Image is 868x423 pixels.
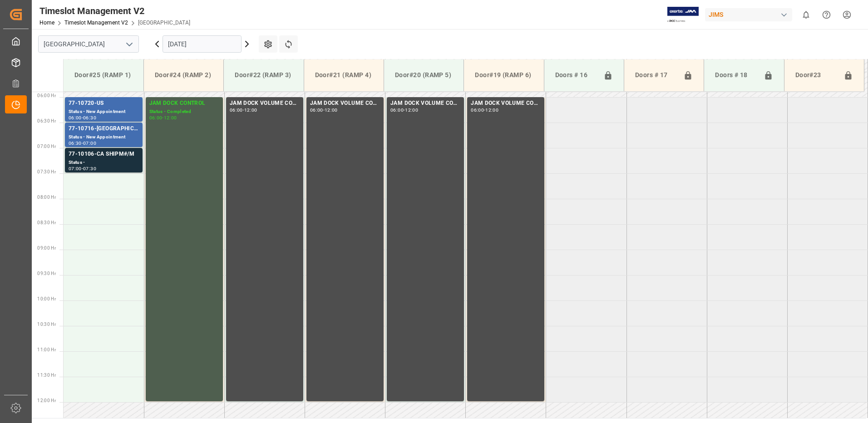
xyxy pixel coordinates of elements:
[162,116,163,120] div: -
[705,8,792,21] div: JIMS
[69,159,139,167] div: Status -
[390,99,460,108] div: JAM DOCK VOLUME CONTROL
[149,99,219,108] div: JAM DOCK CONTROL
[37,169,56,174] span: 07:30 Hr
[83,116,96,120] div: 06:30
[485,108,498,112] div: 12:00
[151,67,216,84] div: Door#24 (RAMP 2)
[631,67,680,84] div: Doors # 17
[792,67,840,84] div: Door#23
[69,141,82,145] div: 06:30
[163,35,242,53] input: DD.MM.YYYY
[310,99,380,108] div: JAM DOCK VOLUME CONTROL
[69,150,139,159] div: 77-10106-CA SHIPM#/M
[69,116,82,120] div: 06:00
[82,141,83,145] div: -
[37,118,56,123] span: 06:30 Hr
[37,220,56,225] span: 08:30 Hr
[37,296,56,301] span: 10:00 Hr
[471,99,541,108] div: JAM DOCK VOLUME CONTROL
[231,67,296,84] div: Door#22 (RAMP 3)
[230,99,300,108] div: JAM DOCK VOLUME CONTROL
[71,67,136,84] div: Door#25 (RAMP 1)
[311,67,376,84] div: Door#21 (RAMP 4)
[37,398,56,403] span: 12:00 Hr
[164,116,177,120] div: 12:00
[816,5,837,25] button: Help Center
[404,108,405,112] div: -
[37,246,56,251] span: 09:00 Hr
[149,108,219,116] div: Status - Completed
[149,116,163,120] div: 06:00
[69,124,139,133] div: 77-10716-[GEOGRAPHIC_DATA]
[37,93,56,98] span: 06:00 Hr
[471,108,484,112] div: 06:00
[484,108,485,112] div: -
[230,108,243,112] div: 06:00
[796,5,816,25] button: show 0 new notifications
[39,4,190,18] div: Timeslot Management V2
[82,116,83,120] div: -
[711,67,759,84] div: Doors # 18
[122,37,136,51] button: open menu
[38,35,139,53] input: Type to search/select
[37,322,56,327] span: 10:30 Hr
[69,133,139,141] div: Status - New Appointment
[69,167,82,171] div: 07:00
[391,67,456,84] div: Door#20 (RAMP 5)
[667,7,699,23] img: Exertis%20JAM%20-%20Email%20Logo.jpg_1722504956.jpg
[552,67,600,84] div: Doors # 16
[390,108,404,112] div: 06:00
[37,195,56,200] span: 08:00 Hr
[83,141,96,145] div: 07:00
[37,373,56,378] span: 11:30 Hr
[705,6,796,23] button: JIMS
[37,347,56,352] span: 11:00 Hr
[82,167,83,171] div: -
[69,99,139,108] div: 77-10720-US
[39,20,54,26] a: Home
[405,108,418,112] div: 12:00
[64,20,128,26] a: Timeslot Management V2
[323,108,325,112] div: -
[37,271,56,276] span: 09:30 Hr
[37,144,56,149] span: 07:00 Hr
[69,108,139,116] div: Status - New Appointment
[243,108,244,112] div: -
[244,108,257,112] div: 12:00
[83,167,96,171] div: 07:30
[471,67,536,84] div: Door#19 (RAMP 6)
[310,108,323,112] div: 06:00
[325,108,338,112] div: 12:00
